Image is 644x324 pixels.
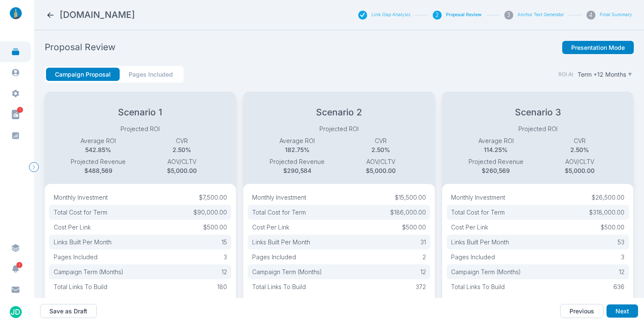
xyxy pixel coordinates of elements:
p: Monthly Investment [451,193,505,202]
p: Total Cost for Term [451,208,505,217]
div: 2 [433,11,442,20]
p: $5,000.00 [339,166,423,175]
p: 2.50% [140,145,224,154]
p: 15 [221,238,227,247]
p: 12 [619,267,624,276]
p: $5,000.00 [140,166,224,175]
p: 2 [423,252,426,261]
p: $186,000.00 [390,208,426,217]
p: CVR [339,136,423,145]
p: Projected Revenue [57,157,141,166]
p: Total Cost for Term [252,208,306,217]
p: Cost Per Link [252,223,289,232]
p: Total Cost for Term [54,208,107,217]
p: 3 [224,252,227,261]
h2: Scenario 2 [255,106,423,118]
p: Campaign Term (Months) [451,267,521,276]
p: 114.25% [454,145,538,154]
p: 636 [613,282,624,291]
p: Total Links To Build [54,282,107,291]
p: Monthly Investment [54,193,108,202]
button: Save as Draft [40,304,97,318]
button: Previous [560,304,604,318]
p: Projected ROI [454,124,621,133]
p: 53 [618,238,624,247]
button: Anchor Text Generator [517,12,564,18]
p: Links Built Per Month [252,238,310,247]
p: Cost Per Link [54,223,91,232]
p: Term +12 Months [578,71,626,78]
h2: Scenario 3 [454,106,621,118]
p: 542.85% [57,145,141,154]
p: Pages Included [252,252,296,261]
p: Cost Per Link [451,223,488,232]
button: Term +12 Months [576,69,634,80]
p: Campaign Term (Months) [252,267,322,276]
h2: Proposal Review [45,41,115,53]
p: CVR [140,136,224,145]
p: 2.50% [538,145,622,154]
button: Pages Included [120,68,182,81]
p: 372 [416,282,426,291]
p: AOV/CLTV [140,157,224,166]
p: Links Built Per Month [54,238,112,247]
p: $500.00 [402,223,426,232]
p: Campaign Term (Months) [54,267,124,276]
img: linklaunch_small.2ae18699.png [7,7,25,19]
p: Projected Revenue [255,157,339,166]
p: $260,569 [454,166,538,175]
div: 3 [504,11,513,20]
span: 1 [17,107,23,113]
p: 12 [420,267,426,276]
p: Projected ROI [255,124,423,133]
p: Monthly Investment [252,193,306,202]
p: 3 [621,252,624,261]
p: Links Built Per Month [451,238,509,247]
p: $318,000.00 [589,208,624,217]
p: Average ROI [255,136,339,145]
button: Presentation Mode [562,41,634,54]
p: Total Links To Build [252,282,306,291]
button: Final Summary [600,12,632,18]
button: Campaign Proposal [46,68,120,81]
p: 180 [217,282,227,291]
p: 31 [420,238,426,247]
button: Proposal Review [446,12,482,18]
button: Link Gap Analysis [371,12,410,18]
p: Projected Revenue [454,157,538,166]
p: 2.50% [339,145,423,154]
button: Next [607,304,638,318]
p: AOV/CLTV [339,157,423,166]
p: $500.00 [601,223,624,232]
p: Projected ROI [57,124,224,133]
p: $7,500.00 [199,193,227,202]
p: Average ROI [57,136,141,145]
h2: Scenario 1 [57,106,224,118]
p: $488,569 [57,166,141,175]
p: $5,000.00 [538,166,622,175]
p: $15,500.00 [395,193,426,202]
p: AOV/CLTV [538,157,622,166]
h2: sworgatto.com [60,9,135,21]
p: Total Links To Build [451,282,505,291]
p: $26,500.00 [592,193,624,202]
p: Pages Included [54,252,98,261]
p: $500.00 [203,223,227,232]
p: $290,584 [255,166,339,175]
div: 4 [586,11,595,20]
p: CVR [538,136,622,145]
p: Average ROI [454,136,538,145]
p: 12 [221,267,227,276]
p: Pages Included [451,252,495,261]
label: ROI At [558,71,573,78]
p: $90,000.00 [193,208,227,217]
p: 182.75% [255,145,339,154]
